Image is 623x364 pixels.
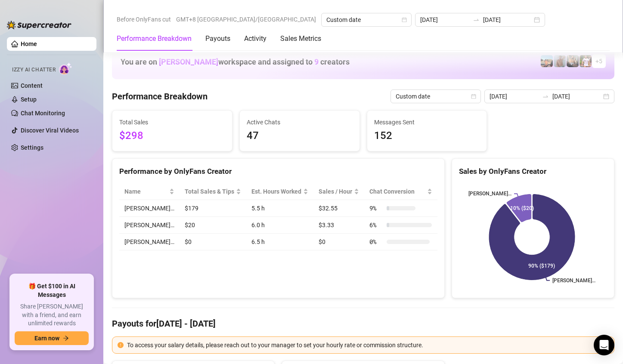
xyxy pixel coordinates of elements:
span: calendar [471,94,476,99]
span: Total Sales & Tips [185,187,234,196]
span: swap-right [473,16,480,23]
td: 6.5 h [246,234,313,250]
th: Total Sales & Tips [180,183,246,200]
div: Est. Hours Worked [251,187,301,196]
td: $20 [180,217,246,234]
text: [PERSON_NAME]… [468,191,511,197]
div: Activity [244,34,267,44]
span: 152 [374,128,480,144]
h4: Performance Breakdown [112,90,208,102]
span: Custom date [326,13,406,26]
img: Joey [554,55,566,67]
td: $0 [313,234,364,250]
span: Total Sales [119,117,225,127]
span: Custom date [396,90,476,103]
img: AI Chatter [59,62,72,75]
span: Sales / Hour [319,187,352,196]
span: 9 % [369,204,383,213]
td: 5.5 h [246,200,313,217]
a: Settings [21,144,43,151]
img: George [567,55,579,67]
span: Name [124,187,167,196]
a: Home [21,40,37,47]
span: 0 % [369,237,383,247]
td: [PERSON_NAME]… [119,217,180,234]
input: Start date [420,15,469,25]
span: Before OnlyFans cut [117,13,171,26]
span: to [473,16,480,23]
span: GMT+8 [GEOGRAPHIC_DATA]/[GEOGRAPHIC_DATA] [176,13,316,26]
div: Performance Breakdown [117,34,192,44]
a: Content [21,82,43,89]
button: Earn nowarrow-right [15,331,89,345]
span: 47 [247,128,353,144]
td: [PERSON_NAME]… [119,200,180,217]
span: Chat Conversion [369,187,425,196]
td: $0 [180,234,246,250]
a: Chat Monitoring [21,110,65,117]
text: [PERSON_NAME]… [552,278,595,284]
input: End date [483,15,532,25]
td: [PERSON_NAME]… [119,234,180,250]
div: Payouts [205,34,230,44]
span: to [542,93,549,100]
td: $179 [180,200,246,217]
input: Start date [490,92,539,101]
span: Active Chats [247,117,353,127]
td: 6.0 h [246,217,313,234]
span: exclamation-circle [118,342,124,348]
span: + 5 [595,56,602,66]
a: Setup [21,96,37,103]
div: To access your salary details, please reach out to your manager to set your hourly rate or commis... [127,340,609,350]
h4: Payouts for [DATE] - [DATE] [112,318,614,330]
th: Chat Conversion [364,183,437,200]
span: 🎁 Get $100 in AI Messages [15,282,89,299]
span: swap-right [542,93,549,100]
h1: You are on workspace and assigned to creators [121,57,350,67]
td: $32.55 [313,200,364,217]
span: 9 [314,57,319,66]
span: arrow-right [63,335,69,341]
th: Name [119,183,180,200]
a: Discover Viral Videos [21,127,79,134]
span: Share [PERSON_NAME] with a friend, and earn unlimited rewards [15,302,89,328]
td: $3.33 [313,217,364,234]
span: 6 % [369,220,383,230]
img: Hector [580,55,592,67]
div: Open Intercom Messenger [594,335,614,355]
span: $298 [119,128,225,144]
div: Sales Metrics [280,34,321,44]
th: Sales / Hour [313,183,364,200]
span: Earn now [34,335,59,342]
img: Zach [541,55,553,67]
span: Messages Sent [374,117,480,127]
span: calendar [402,17,407,22]
span: [PERSON_NAME] [159,57,218,66]
div: Performance by OnlyFans Creator [119,166,437,177]
span: Izzy AI Chatter [12,66,56,74]
img: logo-BBDzfeDw.svg [7,21,71,29]
input: End date [552,92,601,101]
div: Sales by OnlyFans Creator [459,166,607,177]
